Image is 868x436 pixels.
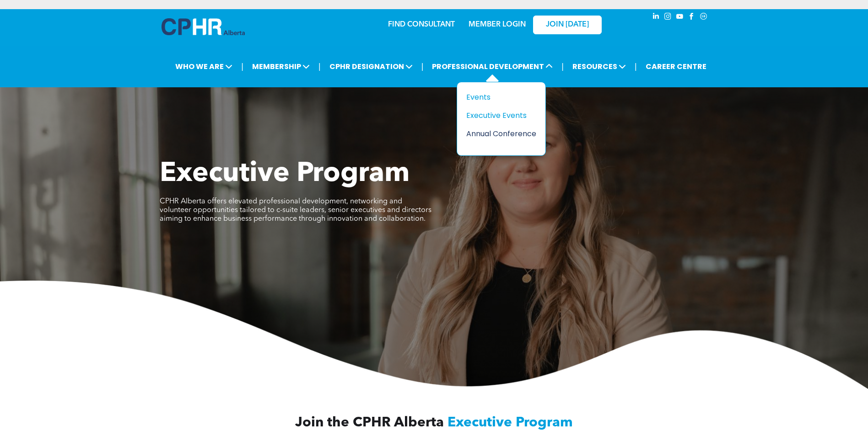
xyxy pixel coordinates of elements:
li: | [318,57,321,76]
a: Annual Conference [466,128,536,139]
span: Executive Program [447,416,573,430]
a: linkedin [651,11,661,24]
span: Join the CPHR Alberta [295,416,444,430]
a: facebook [687,11,697,24]
span: JOIN [DATE] [546,21,589,29]
span: WHO WE ARE [173,58,235,75]
span: CPHR Alberta offers elevated professional development, networking and volunteer opportunities tai... [160,198,431,223]
div: Executive Events [466,110,529,121]
a: Social network [699,11,709,24]
div: Events [466,91,529,103]
a: MEMBER LOGIN [469,21,526,28]
span: Executive Program [160,160,410,188]
a: CAREER CENTRE [643,58,709,75]
div: Annual Conference [466,128,529,139]
a: FIND CONSULTANT [388,21,455,28]
a: Events [466,91,536,103]
li: | [421,57,424,76]
a: instagram [663,11,673,24]
li: | [635,57,637,76]
img: A blue and white logo for cp alberta [162,18,245,35]
a: JOIN [DATE] [533,16,602,34]
a: Executive Events [466,110,536,121]
span: MEMBERSHIP [249,58,313,75]
a: youtube [675,11,685,24]
span: RESOURCES [570,58,629,75]
li: | [241,57,243,76]
li: | [561,57,564,76]
span: PROFESSIONAL DEVELOPMENT [429,58,555,75]
span: CPHR DESIGNATION [327,58,415,75]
